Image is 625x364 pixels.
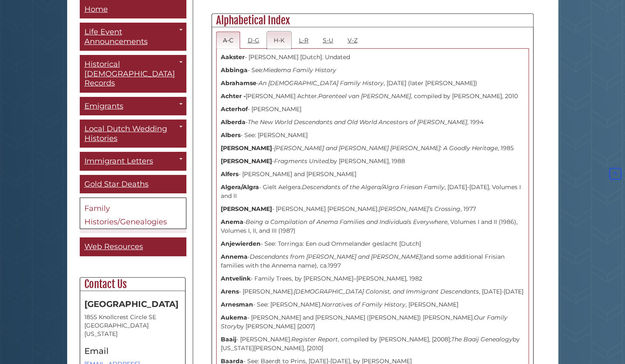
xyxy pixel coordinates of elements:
strong: Arens [221,288,239,295]
a: D-G [241,31,266,49]
span: Life Event Announcements [84,28,148,47]
a: Historical [DEMOGRAPHIC_DATA] Records [80,55,186,93]
a: Web Resources [80,238,186,257]
strong: Arnesman [221,301,253,308]
p: - [PERSON_NAME] [Dutch]. Undated [221,53,524,62]
a: L-R [292,31,315,49]
strong: Abrahamse [221,79,256,87]
strong: [PERSON_NAME] [221,205,272,213]
i: The Baaij Genealogy [451,335,513,343]
p: - , 1994 [221,118,524,127]
p: - [PERSON_NAME]. , [DATE]-[DATE] [221,287,524,296]
p: - [PERSON_NAME]. , compiled by [PERSON_NAME], [2008]; by [US_STATE][PERSON_NAME], [2010] [221,335,524,353]
strong: [GEOGRAPHIC_DATA] [84,299,178,309]
span: Local Dutch Wedding Histories [84,125,167,143]
span: Historical [DEMOGRAPHIC_DATA] Records [84,60,175,88]
span: Immigrant Letters [84,157,153,166]
p: - See: [PERSON_NAME]. , [PERSON_NAME] [221,300,524,309]
p: - [PERSON_NAME] and [PERSON_NAME] [221,170,524,179]
i: [DEMOGRAPHIC_DATA] Colonist, and Immigrant Descendants [294,288,479,295]
h2: Contact Us [80,278,185,291]
i: Miedema Family History [263,66,336,74]
i: [PERSON_NAME]’s Crossing [379,205,460,213]
a: Local Dutch Wedding Histories [80,120,186,148]
p: - , [DATE] (later [PERSON_NAME]) [221,79,524,88]
i: Parenteel van [PERSON_NAME] [318,92,411,100]
a: H-K [267,31,291,49]
p: - Family Trees, by [PERSON_NAME]–[PERSON_NAME], 1982 [221,274,524,283]
p: [PERSON_NAME] Achter. , compiled by [PERSON_NAME], 2010 [221,92,524,101]
p: - Gielt Aelgera. , [DATE]-[DATE], Volumes I and II [221,183,524,200]
a: V-Z [341,31,364,49]
span: Family Histories/Genealogies [84,204,167,227]
strong: Algera/Algra [221,183,259,191]
i: Descendants from [PERSON_NAME] and [PERSON_NAME] [250,253,421,260]
strong: Antvelink [221,275,251,282]
a: Back to Top [607,170,623,177]
a: Immigrant Letters [80,152,186,171]
strong: Aakster [221,53,245,61]
h4: Email [84,346,181,356]
i: Fragments United, [274,157,330,165]
strong: Aukema [221,314,247,321]
p: - See: Torringa: Een oud Ommelander geslacht [Dutch] [221,239,524,248]
a: A-C [216,31,240,49]
p: - [PERSON_NAME] [PERSON_NAME]. , 1977 [221,205,524,213]
strong: Abbinga [221,66,248,74]
strong: Baaij [221,335,236,343]
a: Family Histories/Genealogies [80,198,186,229]
strong: [PERSON_NAME] [221,157,272,165]
i: An [DEMOGRAPHIC_DATA] Family History [259,79,384,87]
strong: Alfers [221,170,238,178]
p: - , Volumes I and II (1986), Volumes I, II, and III (1987) [221,218,524,235]
p: - by [PERSON_NAME], 1988 [221,157,524,166]
p: - See: [PERSON_NAME] [221,131,524,140]
p: - [PERSON_NAME] [221,105,524,114]
p: - , 1985 [221,144,524,153]
a: S-U [316,31,340,49]
i: [PERSON_NAME] and [PERSON_NAME] [PERSON_NAME]: A Goodly Heritage [274,144,498,152]
i: Descendants of the Algera/Algra Friesan Family [302,183,445,191]
a: Emigrants [80,97,186,116]
span: Emigrants [84,101,123,111]
i: Register Report [291,335,338,343]
strong: Alberda [221,118,246,126]
i: The New World Descendants and Old World Ancestors of [PERSON_NAME] [248,118,467,126]
strong: [PERSON_NAME] [221,144,272,152]
address: 1855 Knollcrest Circle SE [GEOGRAPHIC_DATA][US_STATE] [84,313,181,338]
a: Gold Star Deaths [80,175,186,194]
i: Being a Compilation of Anema Families and Individuals Everywhere [246,218,447,226]
strong: Annema [221,253,248,260]
a: Life Event Announcements [80,23,186,51]
span: Gold Star Deaths [84,179,149,189]
span: Web Resources [84,242,143,252]
strong: Anjewierden [221,240,261,247]
span: Home [84,5,108,14]
i: Narratives of Family History [322,301,405,308]
strong: Albers [221,131,241,139]
strong: Acterhof [221,105,248,113]
p: - [PERSON_NAME] and [PERSON_NAME] ([PERSON_NAME]) [PERSON_NAME]. by [PERSON_NAME] [2007] [221,313,524,331]
strong: Achter - [221,92,246,100]
i: Our Family Story [221,314,507,330]
p: - (and some additional Frisian families with the Annema name), ca.1997 [221,252,524,270]
strong: Anema [221,218,243,226]
h2: Alphabetical Index [212,14,533,27]
p: - See: [221,66,524,75]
